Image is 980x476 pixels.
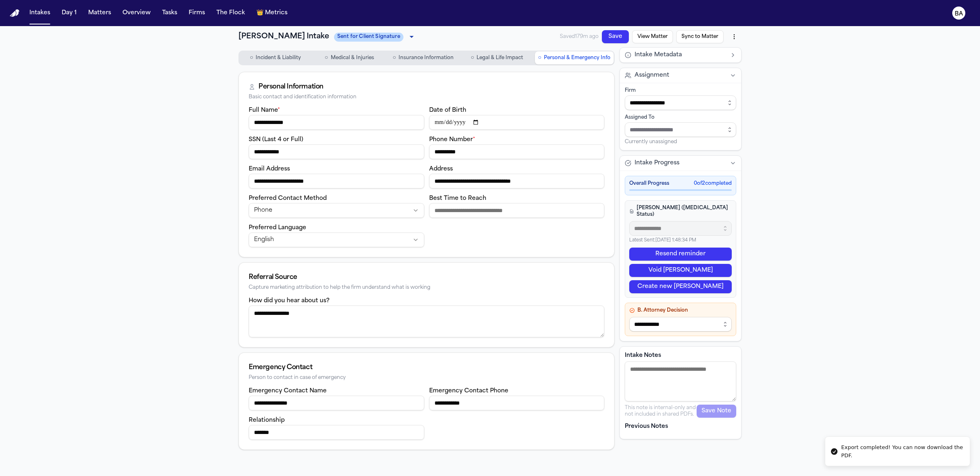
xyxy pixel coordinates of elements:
span: ○ [392,54,396,62]
div: Person to contact in case of emergency [249,375,604,381]
label: Emergency Contact Name [249,388,327,394]
div: Emergency Contact [249,363,604,372]
h4: [PERSON_NAME] ([MEDICAL_DATA] Status) [629,205,732,218]
input: SSN [249,144,424,159]
div: Export completed! You can now download the PDF. [841,443,963,459]
div: Update intake status [334,31,416,42]
div: Referral Source [249,272,604,282]
span: Overall Progress [629,180,669,187]
span: Saved 179m ago [560,33,599,40]
textarea: Intake notes [625,361,736,401]
label: How did you hear about us? [249,298,330,304]
button: More actions [727,29,742,44]
span: Insurance Information [399,55,454,61]
label: Address [429,166,453,172]
div: Personal Information [258,82,323,92]
span: 0 of 2 completed [694,180,732,187]
span: ○ [250,54,253,62]
button: View Matter [632,30,673,43]
img: Finch Logo [10,9,20,17]
label: Preferred Language [249,225,306,231]
button: Resend reminder [629,248,732,261]
p: This note is internal-only and not included in shared PDFs. [625,405,697,418]
button: Day 1 [58,6,80,20]
button: Intakes [26,6,53,20]
span: crown [256,9,263,17]
button: Create new [PERSON_NAME] [629,280,732,293]
input: Emergency contact phone [429,396,605,410]
label: Phone Number [429,137,475,143]
label: Full Name [249,107,280,113]
span: Metrics [265,9,287,17]
div: Assigned To [625,114,736,121]
span: Legal & Life Impact [477,55,523,61]
label: SSN (Last 4 or Full) [249,137,303,143]
span: Assignment [635,71,669,80]
label: Emergency Contact Phone [429,388,508,394]
span: Incident & Liability [256,55,301,61]
input: Emergency contact relationship [249,425,424,440]
h1: [PERSON_NAME] Intake [238,31,329,42]
button: Assignment [620,68,741,83]
label: Intake Notes [625,352,736,360]
button: Go to Medical & Injuries [313,51,385,64]
label: Email Address [249,166,290,172]
span: Intake Progress [635,159,679,167]
div: Basic contact and identification information [249,94,604,100]
button: Matters [85,6,114,20]
button: Overview [119,6,154,20]
input: Email address [249,174,424,188]
text: BA [955,11,963,17]
button: Intake Metadata [620,48,741,62]
div: Capture marketing attribution to help the firm understand what is working [249,285,604,291]
button: Firms [185,6,208,20]
input: Assign to staff member [625,122,736,137]
span: Currently unassigned [625,139,677,145]
button: Go to Legal & Life Impact [461,51,533,64]
label: Relationship [249,417,285,423]
button: The Flock [213,6,248,20]
button: Save [602,30,629,43]
span: ○ [325,54,328,62]
button: Void [PERSON_NAME] [629,264,732,277]
input: Date of birth [429,115,605,130]
button: Sync to Matter [676,30,724,43]
input: Full name [249,115,424,130]
label: Date of Birth [429,107,466,113]
div: Firm [625,87,736,94]
input: Address [429,174,605,188]
button: Go to Personal & Emergency Info [535,51,614,64]
button: Go to Insurance Information [387,51,459,64]
span: Medical & Injuries [331,55,374,61]
span: Sent for Client Signature [334,33,403,42]
input: Phone number [429,144,605,159]
span: Intake Metadata [635,51,682,59]
button: Tasks [159,6,180,20]
p: Latest Sent: [DATE] 1:48:34 PM [629,237,732,244]
input: Select firm [625,95,736,110]
span: ○ [471,54,474,62]
input: Emergency contact name [249,396,424,410]
p: Previous Notes [625,423,736,431]
span: Personal & Emergency Info [544,55,610,61]
h4: B. Attorney Decision [629,307,732,314]
a: Home [10,9,20,17]
span: ○ [538,54,541,62]
label: Preferred Contact Method [249,195,327,201]
button: Go to Incident & Liability [239,51,312,64]
label: Best Time to Reach [429,195,486,201]
button: crownMetrics [253,6,291,20]
input: Best time to reach [429,203,605,218]
button: Intake Progress [620,156,741,170]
